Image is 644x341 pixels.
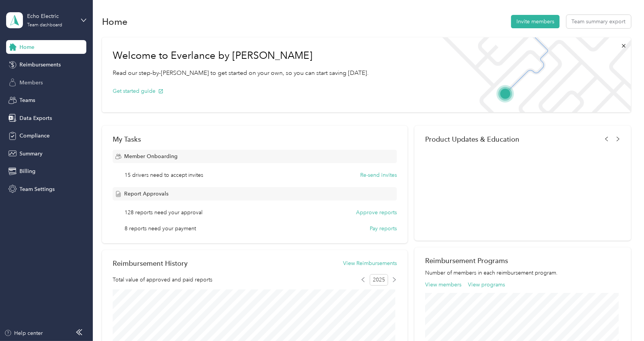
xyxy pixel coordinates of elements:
span: 8 reports need your payment [125,225,196,233]
div: Team dashboard [27,23,62,27]
button: Pay reports [370,225,397,233]
h2: Reimbursement History [113,259,188,267]
span: 15 drivers need to accept invites [125,171,204,179]
span: Summary [19,150,42,158]
span: Home [19,43,34,51]
h1: Welcome to Everlance by [PERSON_NAME] [113,50,369,62]
button: View members [425,281,461,289]
span: Members [19,79,43,87]
p: Number of members in each reimbursement program. [425,269,620,277]
button: Help center [4,329,43,337]
div: Echo Electric [27,12,75,20]
button: Re-send invites [360,171,397,179]
button: View programs [468,281,505,289]
button: Team summary export [566,15,631,28]
span: Member Onboarding [124,152,178,160]
h1: Home [102,18,128,26]
span: Total value of approved and paid reports [113,276,212,284]
span: Data Exports [19,114,52,122]
iframe: Everlance-gr Chat Button Frame [601,298,644,341]
span: Teams [19,96,35,104]
h2: Reimbursement Programs [425,257,620,265]
span: 2025 [370,274,388,286]
p: Read our step-by-[PERSON_NAME] to get started on your own, so you can start saving [DATE]. [113,68,369,78]
span: Report Approvals [124,190,168,198]
button: Invite members [511,15,560,28]
div: My Tasks [113,135,397,143]
img: Welcome to everlance [435,37,631,112]
span: Reimbursements [19,61,61,69]
span: Billing [19,167,36,175]
span: 128 reports need your approval [125,208,203,217]
button: Get started guide [113,87,163,95]
span: Team Settings [19,185,55,193]
span: Product Updates & Education [425,135,519,143]
span: Compliance [19,132,50,140]
button: View Reimbursements [343,259,397,267]
button: Approve reports [356,208,397,217]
